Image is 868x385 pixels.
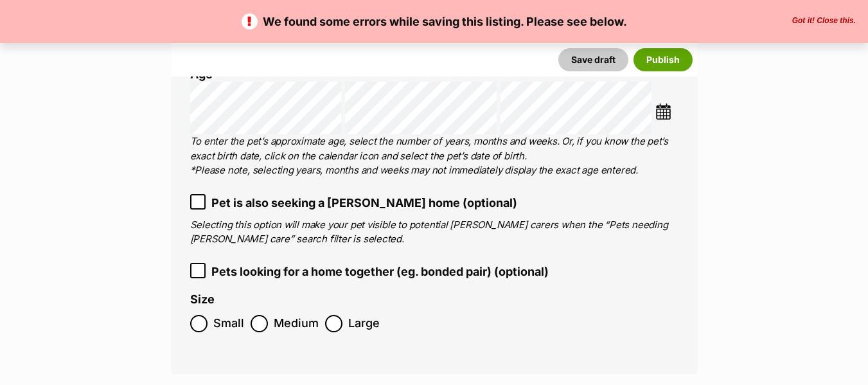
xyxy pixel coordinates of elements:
button: Save draft [558,48,628,71]
p: We found some errors while saving this listing. Please see below. [13,13,855,30]
button: Close the banner [788,16,860,26]
p: To enter the pet’s approximate age, select the number of years, months and weeks. Or, if you know... [190,134,678,178]
span: Pet is also seeking a [PERSON_NAME] home (optional) [211,194,517,211]
button: Publish [633,48,693,71]
p: Selecting this option will make your pet visible to potential [PERSON_NAME] carers when the “Pets... [190,218,678,247]
label: Size [190,293,215,307]
span: Large [348,315,380,332]
span: Small [213,315,244,332]
span: Medium [274,315,319,332]
img: ... [655,103,671,120]
span: Pets looking for a home together (eg. bonded pair) (optional) [211,263,549,280]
